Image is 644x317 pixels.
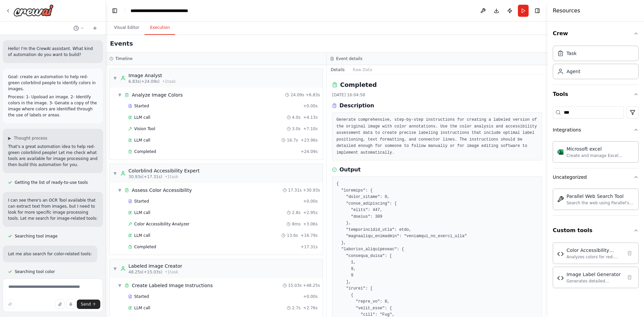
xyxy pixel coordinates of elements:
[567,68,580,75] div: Agent
[301,149,318,154] span: + 24.09s
[339,102,374,110] h3: Description
[128,263,182,269] div: Labeled Image Creator
[15,269,55,274] span: Searching tool color
[533,6,542,15] button: Hide right sidebar
[15,180,88,185] span: Getting the list of ready-to-use tools
[134,244,156,250] span: Completed
[8,197,98,221] p: I can see there's an OCR Tool available that can extract text from images, but I need to look for...
[66,300,75,309] button: Click to speak your automation idea
[553,121,639,139] button: Integrations
[128,174,162,179] span: 30.93s (+17.31s)
[553,7,580,15] h4: Resources
[336,117,538,156] pre: Generate comprehensive, step-by-step instructions for creating a labeled version of the original ...
[165,174,178,179] span: • 1 task
[134,210,150,215] span: LLM call
[8,251,92,257] p: Let me also search for color-related tools:
[625,273,634,282] button: Delete tool
[553,174,587,180] div: Uncategorized
[130,7,188,14] nav: breadcrumb
[340,80,377,90] h2: Completed
[15,233,58,239] span: Searching tool image
[557,251,564,257] img: Color Accessibility Analyzer
[567,278,622,284] div: Generates detailed instructions for labeling colors in an image with optimal positioning, readabi...
[5,300,15,309] button: Improve this prompt
[625,249,634,258] button: Delete tool
[134,149,156,154] span: Completed
[8,144,98,168] p: That's a great automation idea to help red-green colorblind people! Let me check what tools are a...
[13,4,54,16] img: Logo
[287,138,298,143] span: 16.7s
[113,75,117,81] span: ▼
[292,305,301,311] span: 2.7s
[134,233,150,238] span: LLM call
[553,186,639,215] div: Uncategorized
[128,72,176,79] div: Image Analyst
[301,233,318,238] span: + 16.79s
[332,92,542,98] div: [DATE] 16:04:58
[553,168,639,186] button: Uncategorized
[327,65,349,74] button: Details
[118,283,122,288] span: ▼
[8,136,11,141] span: ▶
[132,282,213,289] span: Create Labeled Image Instructions
[292,221,301,227] span: 8ms
[14,136,47,141] span: Thought process
[567,50,577,57] div: Task
[113,266,117,271] span: ▼
[303,115,318,120] span: + 4.13s
[132,92,183,98] span: Analyze Image Colors
[90,24,100,32] button: Start a new chat
[301,138,318,143] span: + 23.96s
[303,294,318,299] span: + 0.00s
[134,294,149,299] span: Started
[115,56,132,61] h3: Timeline
[567,193,634,200] div: Parallel Web Search Tool
[306,92,320,98] span: + 6.83s
[128,167,200,174] div: Colorblind Accessibility Expert
[567,247,622,254] div: Color Accessibility Analyzer
[8,46,98,58] p: Hello! I'm the CrewAI assistant. What kind of automation do you want to build?
[290,92,304,98] span: 24.09s
[336,56,362,61] h3: Event details
[118,92,122,98] span: ▼
[553,221,639,240] button: Custom tools
[553,104,639,221] div: Tools
[118,188,122,193] span: ▼
[553,126,581,133] div: Integrations
[8,94,98,118] p: Process: 1- Upoload an image. 2- Identify colors in the image. 3- Genate a copy of the image wher...
[71,24,87,32] button: Switch to previous chat
[162,79,176,84] span: • 1 task
[134,126,155,131] span: Vision Tool
[132,187,192,194] span: Assess Color Accessibility
[134,305,150,311] span: LLM call
[553,43,639,85] div: Crew
[553,139,639,168] div: Integrations
[567,254,622,260] div: Analyzes colors for red-green colorblind accessibility, identifies problematic combinations, and ...
[109,21,145,35] button: Visual Editor
[303,103,318,109] span: + 0.00s
[288,188,302,193] span: 17.31s
[557,149,564,155] img: Microsoft excel
[339,166,361,174] h3: Output
[303,305,318,311] span: + 2.76s
[110,39,133,48] h2: Events
[557,196,564,203] img: Parallelsearchtool
[288,283,302,288] span: 15.03s
[303,210,318,215] span: + 2.95s
[134,138,150,143] span: LLM call
[110,6,119,15] button: Hide left sidebar
[567,200,634,206] div: Search the web using Parallel's Search API (v1beta). Returns ranked results with compressed excer...
[134,103,149,109] span: Started
[81,302,91,307] span: Send
[567,153,634,158] div: Create and manage Excel workbooks, worksheets, tables, and charts in OneDrive or SharePoint.
[287,233,298,238] span: 13.6s
[303,126,318,131] span: + 7.10s
[557,275,564,281] img: Image Label Generator
[303,188,320,193] span: + 30.93s
[55,300,65,309] button: Upload files
[292,210,301,215] span: 2.8s
[303,221,318,227] span: + 3.06s
[292,115,301,120] span: 4.0s
[292,126,301,131] span: 3.0s
[77,300,100,309] button: Send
